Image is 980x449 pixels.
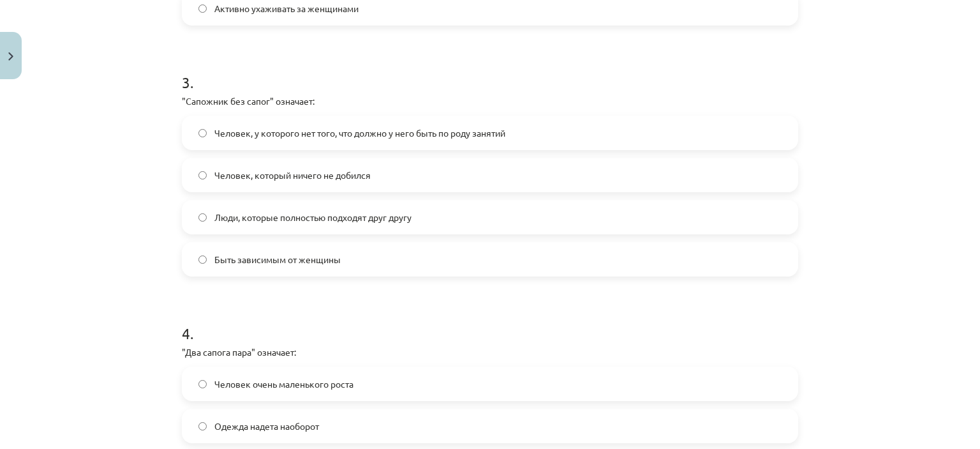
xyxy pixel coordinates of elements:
h1: 4 . [182,302,798,342]
input: Быть зависимым от женщины [198,255,207,264]
input: Люди, которые полностью подходят друг другу [198,213,207,222]
span: Быть зависимым от женщины [214,253,341,266]
span: Люди, которые полностью подходят друг другу [214,211,412,224]
img: icon-close-lesson-0947bae3869378f0d4975bcd49f059093ad1ed9edebbc8119c70593378902aed.svg [8,52,13,61]
span: Человек, который ничего не добился [214,169,371,182]
span: Человек, у которого нет того, что должно у него быть по роду занятий [214,126,505,140]
input: Человек, который ничего не добился [198,171,207,179]
input: Человек очень маленького роста [198,380,207,388]
span: Активно ухаживать за женщинами [214,2,359,15]
input: Человек, у которого нет того, что должно у него быть по роду занятий [198,129,207,137]
h1: 3 . [182,51,798,91]
p: "Сапожник без сапог" означает: [182,95,798,108]
input: Одежда надета наоборот [198,422,207,430]
p: "Два сапога пара" означает: [182,346,798,359]
span: Одежда надета наоборот [214,420,319,433]
span: Человек очень маленького роста [214,377,353,391]
input: Активно ухаживать за женщинами [198,4,207,13]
